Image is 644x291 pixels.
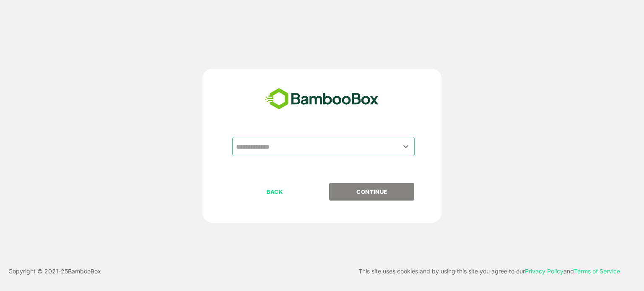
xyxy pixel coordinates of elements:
p: This site uses cookies and by using this site you agree to our and [358,266,620,276]
button: Open [400,141,412,152]
button: CONTINUE [329,183,414,201]
button: BACK [232,183,317,201]
p: Copyright © 2021- 25 BambooBox [8,266,101,276]
a: Privacy Policy [525,268,563,275]
p: BACK [233,187,317,196]
img: bamboobox [260,85,383,113]
p: CONTINUE [330,187,414,196]
a: Terms of Service [574,268,620,275]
